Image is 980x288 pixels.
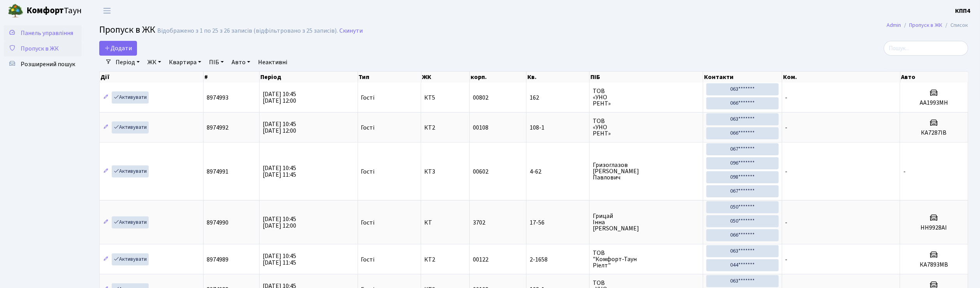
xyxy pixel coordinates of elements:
[157,27,338,35] div: Відображено з 1 по 25 з 26 записів (відфільтровано з 25 записів).
[144,56,164,69] a: ЖК
[470,72,527,83] th: корп.
[785,167,788,176] span: -
[530,95,586,101] span: 162
[358,72,422,83] th: Тип
[593,88,700,107] span: ТОВ «УНО РЕНТ»
[166,56,204,69] a: Квартира
[955,7,971,15] b: КПП4
[785,218,788,227] span: -
[21,44,59,53] span: Пропуск в ЖК
[903,167,906,176] span: -
[875,17,980,33] nav: breadcrumb
[339,27,363,35] a: Скинути
[104,44,132,53] span: Додати
[910,21,943,29] a: Пропуск в ЖК
[112,56,143,69] a: Період
[785,123,788,132] span: -
[473,218,485,227] span: 3702
[207,167,228,176] span: 8974991
[99,23,155,37] span: Пропуск в ЖК
[703,72,782,83] th: Контакти
[424,95,466,101] span: КТ5
[593,118,700,137] span: ТОВ «УНО РЕНТ»
[21,29,73,37] span: Панель управління
[4,56,82,72] a: Розширений пошук
[527,72,590,83] th: Кв.
[785,93,788,102] span: -
[4,41,82,56] a: Пропуск в ЖК
[4,25,82,41] a: Панель управління
[473,123,488,132] span: 00108
[263,252,296,267] span: [DATE] 10:45 [DATE] 11:45
[26,4,82,18] span: Таун
[903,129,965,137] h5: КА7287ІВ
[887,21,901,29] a: Admin
[422,72,470,83] th: ЖК
[901,72,969,83] th: Авто
[955,6,971,16] a: КПП4
[361,95,375,101] span: Гості
[112,165,149,177] a: Активувати
[424,256,466,263] span: КТ2
[361,220,375,226] span: Гості
[206,56,227,69] a: ПІБ
[263,120,296,135] span: [DATE] 10:45 [DATE] 12:00
[903,224,965,232] h5: НН9928АІ
[228,56,253,69] a: Авто
[530,125,586,131] span: 108-1
[530,169,586,175] span: 4-62
[782,72,900,83] th: Ком.
[473,167,488,176] span: 00602
[593,250,700,269] span: ТОВ "Комфорт-Таун Ріелт"
[361,169,375,175] span: Гості
[21,60,75,68] span: Розширений пошук
[263,164,296,179] span: [DATE] 10:45 [DATE] 11:45
[207,255,228,264] span: 8974989
[263,215,296,230] span: [DATE] 10:45 [DATE] 12:00
[361,125,375,131] span: Гості
[207,93,228,102] span: 8974993
[26,4,64,17] b: Комфорт
[884,41,968,56] input: Пошук...
[473,93,488,102] span: 00802
[112,91,149,104] a: Активувати
[112,253,149,265] a: Активувати
[943,21,968,30] li: Список
[263,90,296,105] span: [DATE] 10:45 [DATE] 12:00
[207,123,228,132] span: 8974992
[97,4,117,17] button: Переключити навігацію
[590,72,703,83] th: ПІБ
[530,220,586,226] span: 17-56
[112,216,149,228] a: Активувати
[593,162,700,181] span: Гризоглазов [PERSON_NAME] Павлович
[204,72,260,83] th: #
[424,220,466,226] span: КТ
[99,41,137,56] a: Додати
[903,261,965,269] h5: КА7893МВ
[260,72,358,83] th: Період
[530,256,586,263] span: 2-1658
[424,169,466,175] span: КТ3
[785,255,788,264] span: -
[424,125,466,131] span: КТ2
[112,121,149,133] a: Активувати
[207,218,228,227] span: 8974990
[361,256,375,263] span: Гості
[593,213,700,232] span: Грицай Інна [PERSON_NAME]
[8,3,23,19] img: logo.png
[100,72,204,83] th: Дії
[903,99,965,107] h5: АА1993МН
[473,255,488,264] span: 00122
[255,56,290,69] a: Неактивні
